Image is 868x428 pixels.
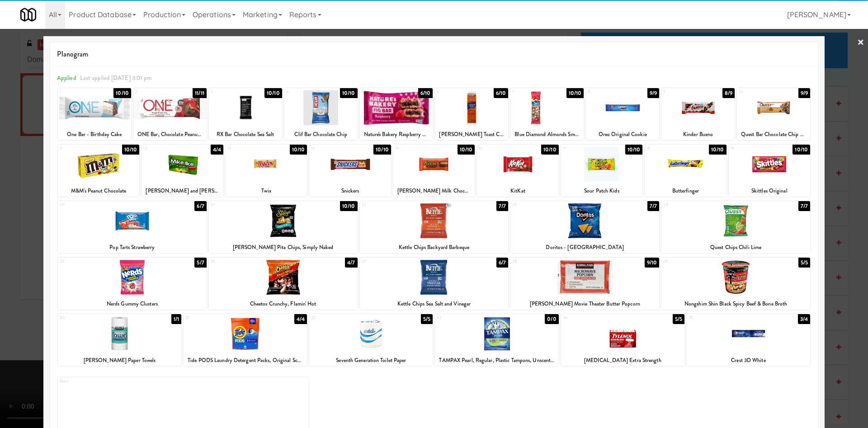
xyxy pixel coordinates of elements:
div: 10/10 [340,201,358,211]
div: 314/4Tide PODS Laundry Detergent Packs, Original Scent, 16 Count [184,314,307,366]
div: 255/7Nerds Gummy Clusters [58,258,207,310]
div: 18 [646,145,685,152]
div: 16 [479,145,518,152]
div: 6/10 [418,88,433,98]
div: [PERSON_NAME] Paper Towels [58,355,181,366]
div: 6/10 [494,88,508,98]
div: 2110/10[PERSON_NAME] Pita Chips, Simply Naked [209,201,358,253]
div: 10/10 [625,145,643,155]
div: 110/10One Bar - Birthday Cake [58,88,131,140]
div: Quest Chips Chili Lime [661,242,810,253]
div: 7/7 [647,201,659,211]
div: 10/10 [793,145,810,155]
div: 310/10RX Bar Chocolate Sea Salt [209,88,282,140]
div: 353/4Crest 3D White [687,314,810,366]
div: Nerds Gummy Clusters [58,298,207,310]
div: 7/7 [798,201,810,211]
div: 264/7Cheetos Crunchy, Flamin' Hot [209,258,358,310]
div: 1510/10[PERSON_NAME] Milk Chocolate Peanut Butter [393,145,475,197]
div: 109/9Quest Bar Chocolate Chip Cookie Dough [737,88,810,140]
div: 26 [211,258,283,265]
div: 4/7 [345,258,357,268]
div: TAMPAX Pearl, Regular, Plastic Tampons, Unscented [436,355,557,366]
div: Blue Diamond Almonds Smokehouse [512,129,582,140]
div: 1710/10Sour Patch Kids [561,145,642,197]
div: Tide PODS Laundry Detergent Packs, Original Scent, 16 Count [184,355,307,366]
div: 1610/10KitKat [477,145,558,197]
div: 23 [512,201,585,209]
div: TAMPAX Pearl, Regular, Plastic Tampons, Unscented [435,355,558,366]
div: M&M's Peanut Chocolate [59,185,138,197]
div: 5 [362,88,396,96]
div: Tide PODS Laundry Detergent Packs, Original Scent, 16 Count [185,355,306,366]
div: Kettle Chips Backyard Barbeque [361,242,507,253]
div: 35 [689,314,749,322]
div: 325/5Seventh Generation Toilet Paper [309,314,433,366]
div: 330/0TAMPAX Pearl, Regular, Plastic Tampons, Unscented [435,314,558,366]
div: 6/7 [496,258,508,268]
div: Doritos - [GEOGRAPHIC_DATA] [512,242,658,253]
div: Snickers [311,185,389,197]
div: 5/5 [798,258,810,268]
div: 33 [437,314,497,322]
div: Kettle Chips Backyard Barbeque [360,242,509,253]
div: 10/10 [340,88,358,98]
div: 10/10 [122,145,140,155]
div: Snickers [309,185,391,197]
div: 237/7Doritos - [GEOGRAPHIC_DATA] [510,201,659,253]
div: Kinder Bueno [661,129,735,140]
div: Skittles Original [730,185,809,197]
div: 34 [563,314,623,322]
div: 1310/10Twix [226,145,307,197]
div: 4/4 [211,145,223,155]
div: 5/7 [194,258,206,268]
span: Planogram [57,47,811,61]
div: 31 [185,314,245,322]
div: RX Bar Chocolate Sea Salt [209,129,282,140]
div: 13 [227,145,266,152]
div: 10/10 [113,88,131,98]
div: 17 [563,145,602,152]
div: Doritos - [GEOGRAPHIC_DATA] [510,242,659,253]
a: × [857,29,864,57]
div: 2 [135,88,170,96]
div: 29 [663,258,736,265]
div: Sour Patch Kids [561,185,642,197]
div: Kettle Chips Sea Salt and Vinegar [361,298,507,310]
div: Nongshim Shin Black Spicy Beef & Bone Broth [661,298,810,310]
div: 3/4 [798,314,810,324]
div: 1110/10M&M's Peanut Chocolate [58,145,139,197]
div: RX Bar Chocolate Sea Salt [210,129,281,140]
div: 5/5 [421,314,433,324]
div: Seventh Generation Toilet Paper [311,355,431,366]
div: 5/5 [673,314,684,324]
div: [PERSON_NAME] Movie Theater Butter Popcorn [512,298,658,310]
div: 1910/10Skittles Original [729,145,810,197]
div: 276/7Kettle Chips Sea Salt and Vinegar [360,258,509,310]
div: 10/10 [290,145,307,155]
div: [PERSON_NAME] Milk Chocolate Peanut Butter [395,185,473,197]
div: 6 [437,88,472,96]
div: 28 [512,258,585,265]
div: KitKat [478,185,557,197]
div: Clif Bar Chocolate Chip [284,129,358,140]
div: Cheetos Crunchy, Flamin' Hot [209,298,358,310]
div: 12 [143,145,182,152]
div: Nature's Bakery Raspberry Fig Bar [361,129,432,140]
div: 4/4 [294,314,307,324]
div: 15 [395,145,434,152]
div: 289/10[PERSON_NAME] Movie Theater Butter Popcorn [510,258,659,310]
div: Crest 3D White [687,355,810,366]
div: 14 [311,145,350,152]
div: 10/10 [709,145,726,155]
div: 32 [311,314,371,322]
div: One Bar - Birthday Cake [58,129,131,140]
span: Applied [57,74,76,82]
div: [MEDICAL_DATA] Extra Strength [561,355,684,366]
div: 345/5[MEDICAL_DATA] Extra Strength [561,314,684,366]
div: 10/10 [264,88,282,98]
div: [PERSON_NAME] Movie Theater Butter Popcorn [510,298,659,310]
div: 295/5Nongshim Shin Black Spicy Beef & Bone Broth [661,258,810,310]
div: 4 [286,88,321,96]
div: 227/7Kettle Chips Backyard Barbeque [360,201,509,253]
